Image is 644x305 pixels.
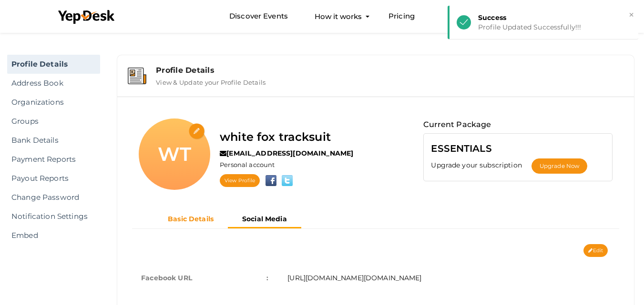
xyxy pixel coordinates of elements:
label: white fox tracksuit [220,128,331,146]
a: Pricing [388,8,415,25]
a: Organizations [7,93,100,112]
a: Groups [7,112,100,131]
a: Change Password [7,188,100,207]
label: View & Update your Profile Details [156,75,266,86]
a: Profile Details View & Update your Profile Details [122,79,629,88]
label: ESSENTIALS [431,141,491,156]
a: Address Book [7,74,100,93]
span: [URL][DOMAIN_NAME][DOMAIN_NAME] [287,274,421,282]
a: Discover Events [229,8,288,25]
img: facebook.png [262,175,276,186]
div: WT [139,118,210,190]
a: Payment Reports [7,150,100,169]
label: Personal account [220,160,275,169]
button: Edit [583,244,608,257]
span: : [266,271,268,285]
button: How it works [312,8,365,25]
a: Embed [7,226,100,245]
a: Profile Details [7,55,100,74]
div: Profile Updated Successfully!!! [478,22,631,32]
a: Notification Settings [7,207,100,226]
button: Basic Details [153,211,228,227]
a: Payout Reports [7,169,100,188]
a: View Profile [220,174,260,187]
b: Basic Details [168,215,214,223]
button: × [628,10,634,20]
img: event-details.svg [128,68,146,84]
label: [EMAIL_ADDRESS][DOMAIN_NAME] [220,148,353,158]
label: Current Package [423,118,491,131]
div: Profile Details [156,66,624,75]
button: Social Media [228,211,301,228]
img: twitter.png [278,175,296,186]
label: Upgrade your subscription [431,160,532,170]
td: Facebook URL [132,262,278,294]
button: Upgrade Now [532,158,587,174]
b: Social Media [242,215,287,223]
a: Bank Details [7,131,100,150]
div: Success [478,13,631,22]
